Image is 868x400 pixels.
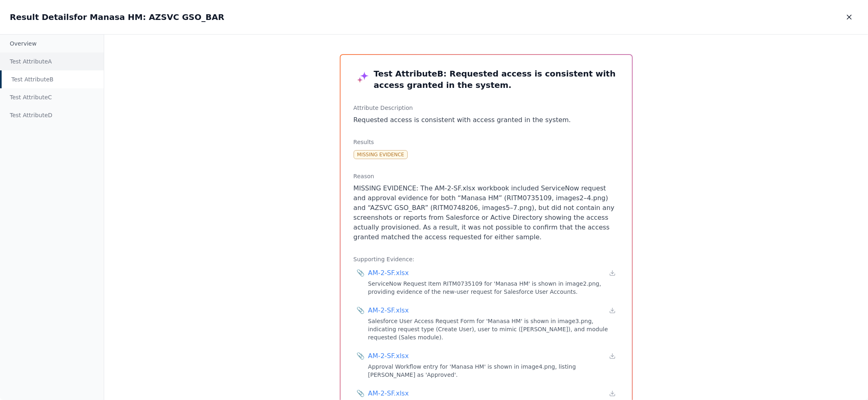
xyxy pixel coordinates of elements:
[354,138,619,146] h3: Results
[354,68,619,91] h3: Test Attribute B : Requested access is consistent with access granted in the system.
[354,115,619,125] p: Requested access is consistent with access granted in the system.
[357,351,365,361] span: 📎
[368,306,409,315] div: AM-2-SF.xlsx
[10,11,224,23] h2: Result Details for Manasa HM: AZSVC GSO_BAR
[609,390,616,397] a: Download file
[354,255,619,263] h3: Supporting Evidence:
[357,389,365,398] span: 📎
[354,172,619,180] h3: Reason
[368,389,409,398] div: AM-2-SF.xlsx
[368,351,409,361] div: AM-2-SF.xlsx
[357,306,365,315] span: 📎
[354,150,408,159] div: Missing Evidence
[368,317,616,341] div: Salesforce User Access Request Form for 'Manasa HM' is shown in image3.png, indicating request ty...
[368,280,616,296] div: ServiceNow Request Item RITM0735109 for 'Manasa HM' is shown in image2.png, providing evidence of...
[609,353,616,359] a: Download file
[354,184,619,242] p: MISSING EVIDENCE: The AM-2-SF.xlsx workbook included ServiceNow request and approval evidence for...
[609,270,616,276] a: Download file
[354,104,619,112] h3: Attribute Description
[357,268,365,278] span: 📎
[368,268,409,278] div: AM-2-SF.xlsx
[609,307,616,314] a: Download file
[368,363,616,379] div: Approval Workflow entry for 'Manasa HM' is shown in image4.png, listing [PERSON_NAME] as 'Approved'.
